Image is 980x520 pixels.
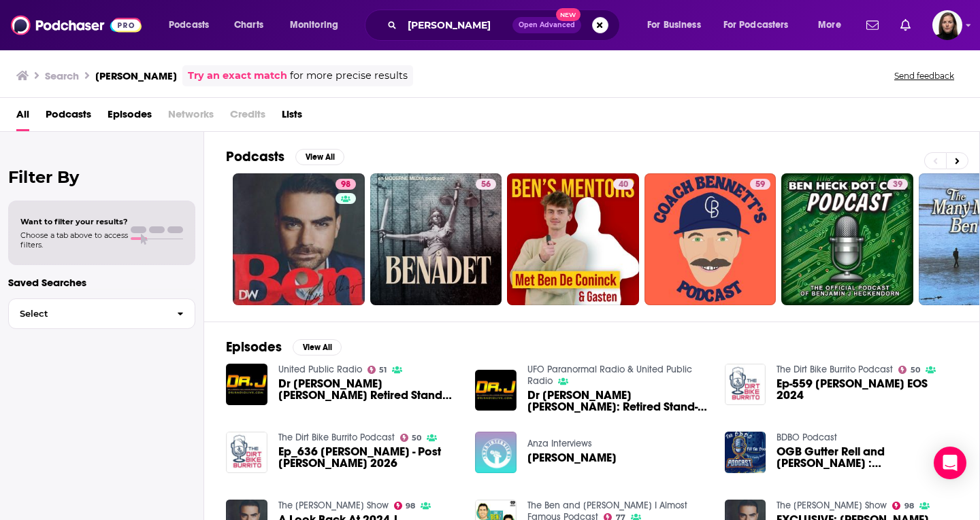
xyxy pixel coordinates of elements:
a: All [16,103,29,131]
span: Ep-559 [PERSON_NAME] EOS 2024 [777,378,958,401]
a: 98 [336,179,356,190]
a: Charts [225,14,272,36]
span: Choose a tab above to access filters. [20,230,128,249]
a: Show notifications dropdown [861,14,884,37]
a: Dr J Live Allen Greenfeild Retired Stand Up [278,378,459,401]
p: Saved Searches [8,276,195,289]
a: Try an exact match [188,68,287,84]
span: Dr [PERSON_NAME] [PERSON_NAME] Retired Stand Up [278,378,459,401]
a: 59 [644,173,777,305]
a: 40 [507,173,639,305]
a: The Dirt Bike Burrito Podcast [777,364,893,375]
a: EpisodesView All [226,339,342,356]
span: [PERSON_NAME] [527,452,617,464]
input: Search podcasts, credits, & more... [402,14,512,36]
h3: Search [45,69,79,82]
h2: Podcasts [226,148,284,165]
a: 39 [781,173,913,305]
a: 56 [370,173,502,305]
h3: [PERSON_NAME] [95,69,177,82]
a: 98 [394,502,416,510]
span: 56 [481,178,491,192]
span: 39 [893,178,902,192]
a: Episodes [108,103,152,131]
a: 50 [400,434,422,442]
a: Show notifications dropdown [895,14,916,37]
a: 98 [233,173,365,305]
a: OGB Gutter Rell and Greenfeild Dee : Jody on the way [777,446,958,469]
span: 51 [379,367,387,373]
img: User Profile [932,10,962,40]
a: 40 [613,179,634,190]
button: Open AdvancedNew [512,17,581,33]
a: The Ben Shapiro Show [278,500,389,511]
span: Dr [PERSON_NAME] [PERSON_NAME]: Retired Stand-Up [527,389,708,413]
button: View All [295,149,344,165]
span: Credits [230,103,265,131]
button: open menu [638,14,718,36]
img: Dr J Live Allen Greenfeild Retired Stand Up [226,364,267,405]
span: Ep_636 [PERSON_NAME] - Post [PERSON_NAME] 2026 [278,446,459,469]
span: Podcasts [169,16,209,35]
button: open menu [808,14,858,36]
button: Send feedback [890,70,958,82]
span: Want to filter your results? [20,217,128,226]
img: OGB Gutter Rell and Greenfeild Dee : Jody on the way [725,432,766,473]
h2: Filter By [8,167,195,187]
span: 59 [755,178,765,192]
a: 51 [367,366,387,374]
a: Mrs. Greenfeild [527,452,617,464]
button: open menu [159,14,227,36]
button: Show profile menu [932,10,962,40]
span: Monitoring [290,16,338,35]
div: Search podcasts, credits, & more... [378,10,633,41]
a: Ep_636 Bradley Greenfeild - Post Finke 2026 [278,446,459,469]
span: Networks [168,103,214,131]
span: 98 [904,503,914,509]
img: Ep_636 Bradley Greenfeild - Post Finke 2026 [226,432,267,473]
span: 40 [619,178,628,192]
span: 50 [911,367,920,373]
a: 39 [887,179,908,190]
span: for more precise results [290,68,408,84]
img: Dr J Live Allen Greenfeild: Retired Stand-Up [475,370,517,411]
a: 50 [898,366,920,374]
a: The Ben Shapiro Show [777,500,887,511]
a: Anza Interviews [527,438,592,449]
div: Open Intercom Messenger [934,447,966,479]
span: 98 [341,178,350,192]
a: The Dirt Bike Burrito Podcast [278,432,395,443]
button: open menu [715,14,808,36]
span: For Podcasters [723,16,789,35]
span: Open Advanced [519,22,575,29]
button: Select [8,298,195,329]
a: UFO Paranormal Radio & United Public Radio [527,364,692,387]
a: Podcasts [46,103,91,131]
span: More [818,16,841,35]
a: Ep-559 Bradley Greenfeild EOS 2024 [777,378,958,401]
a: Lists [282,103,302,131]
a: PodcastsView All [226,148,344,165]
span: Charts [234,16,263,35]
a: 56 [476,179,496,190]
img: Mrs. Greenfeild [475,432,517,473]
a: 59 [750,179,770,190]
img: Podchaser - Follow, Share and Rate Podcasts [11,12,142,38]
a: United Public Radio [278,364,362,375]
a: Dr J Live Allen Greenfeild: Retired Stand-Up [527,389,708,413]
span: 50 [412,435,421,441]
a: 98 [892,502,914,510]
span: Logged in as BevCat3 [932,10,962,40]
button: View All [293,339,342,356]
img: Ep-559 Bradley Greenfeild EOS 2024 [725,364,766,405]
